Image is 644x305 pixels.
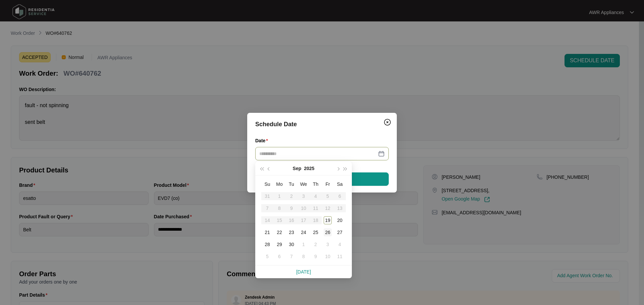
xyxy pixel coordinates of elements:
[273,178,285,190] th: Mo
[261,250,273,262] td: 2025-10-05
[285,250,298,262] td: 2025-10-07
[255,137,271,144] label: Date
[312,228,320,236] div: 25
[261,178,273,190] th: Su
[300,228,308,236] div: 24
[285,178,298,190] th: Tu
[334,178,346,190] th: Sa
[287,240,296,248] div: 30
[273,238,285,250] td: 2025-09-29
[324,216,332,224] div: 19
[324,252,332,260] div: 10
[275,228,283,236] div: 22
[300,252,308,260] div: 8
[334,214,346,226] td: 2025-09-20
[275,240,283,248] div: 29
[285,226,298,238] td: 2025-09-23
[298,250,310,262] td: 2025-10-08
[261,238,273,250] td: 2025-09-28
[298,178,310,190] th: We
[293,162,302,175] button: Sep
[312,252,320,260] div: 9
[298,238,310,250] td: 2025-10-01
[296,269,311,275] a: [DATE]
[334,238,346,250] td: 2025-10-04
[310,250,322,262] td: 2025-10-09
[310,226,322,238] td: 2025-09-25
[287,228,296,236] div: 23
[336,252,344,260] div: 11
[285,238,298,250] td: 2025-09-30
[298,226,310,238] td: 2025-09-24
[273,226,285,238] td: 2025-09-22
[287,252,296,260] div: 7
[336,228,344,236] div: 27
[322,178,334,190] th: Fr
[336,240,344,248] div: 4
[273,250,285,262] td: 2025-10-06
[324,240,332,248] div: 3
[275,252,283,260] div: 6
[255,120,389,129] div: Schedule Date
[263,228,271,236] div: 21
[336,216,344,224] div: 20
[322,238,334,250] td: 2025-10-03
[310,238,322,250] td: 2025-10-02
[382,117,393,128] button: Close
[334,226,346,238] td: 2025-09-27
[263,240,271,248] div: 28
[300,240,308,248] div: 1
[383,118,391,126] img: closeCircle
[304,162,314,175] button: 2025
[312,240,320,248] div: 2
[259,150,377,157] input: Date
[334,250,346,262] td: 2025-10-11
[324,228,332,236] div: 26
[310,178,322,190] th: Th
[322,250,334,262] td: 2025-10-10
[263,252,271,260] div: 5
[322,214,334,226] td: 2025-09-19
[261,226,273,238] td: 2025-09-21
[322,226,334,238] td: 2025-09-26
